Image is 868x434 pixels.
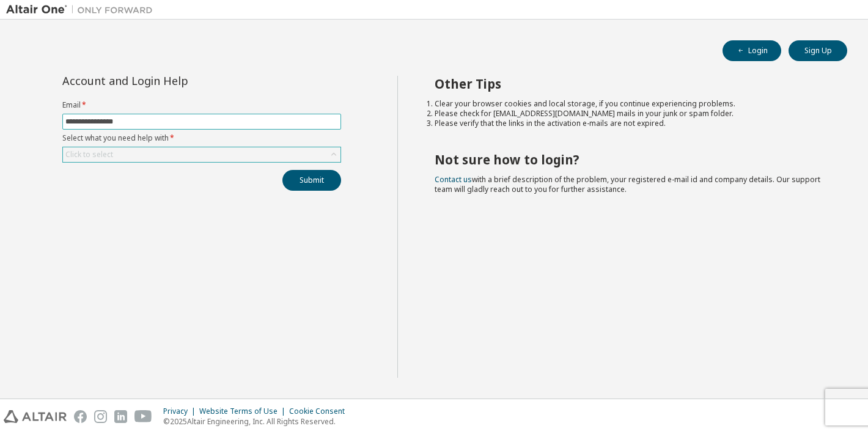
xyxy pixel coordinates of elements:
[62,133,341,143] label: Select what you need help with
[74,410,87,423] img: facebook.svg
[435,174,820,194] span: with a brief description of the problem, your registered e-mail id and company details. Our suppo...
[435,99,826,109] li: Clear your browser cookies and local storage, if you continue experiencing problems.
[435,109,826,119] li: Please check for [EMAIL_ADDRESS][DOMAIN_NAME] mails in your junk or spam folder.
[289,406,352,416] div: Cookie Consent
[94,410,107,423] img: instagram.svg
[163,416,352,427] p: © 2025 Altair Engineering, Inc. All Rights Reserved.
[62,100,341,110] label: Email
[199,406,289,416] div: Website Terms of Use
[723,40,781,61] button: Login
[114,410,127,423] img: linkedin.svg
[65,150,113,160] div: Click to select
[789,40,847,61] button: Sign Up
[62,76,285,86] div: Account and Login Help
[163,406,199,416] div: Privacy
[6,4,159,16] img: Altair One
[435,174,472,185] a: Contact us
[63,147,340,162] div: Click to select
[4,410,67,423] img: altair_logo.svg
[435,119,826,128] li: Please verify that the links in the activation e-mails are not expired.
[435,76,826,92] h2: Other Tips
[134,410,152,423] img: youtube.svg
[435,152,826,167] h2: Not sure how to login?
[282,170,341,191] button: Submit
